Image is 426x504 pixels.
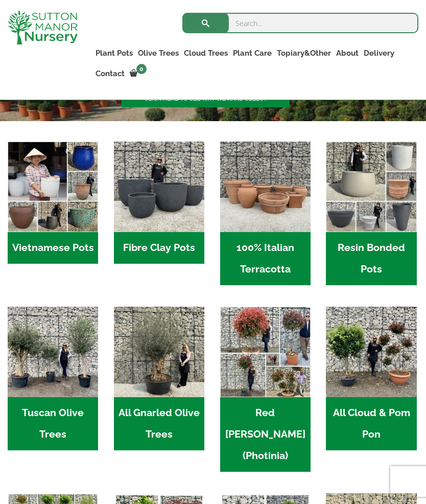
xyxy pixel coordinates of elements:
[8,307,98,397] img: Home - 7716AD77 15EA 4607 B135 B37375859F10
[8,142,98,232] img: Home - 6E921A5B 9E2F 4B13 AB99 4EF601C89C59 1 105 c
[127,66,150,81] a: 0
[114,232,204,264] h2: Fibre Clay Pots
[114,142,204,232] img: Home - 8194B7A3 2818 4562 B9DD 4EBD5DC21C71 1 105 c 1
[135,46,181,60] a: Olive Trees
[220,307,311,472] a: Visit product category Red Robin (Photinia)
[220,397,311,472] h2: Red [PERSON_NAME] (Photinia)
[326,397,416,450] h2: All Cloud & Pom Pon
[230,46,274,60] a: Plant Care
[8,10,78,44] img: logo
[220,307,311,397] img: Home - F5A23A45 75B5 4929 8FB2 454246946332
[114,307,204,450] a: Visit product category All Gnarled Olive Trees
[220,142,311,232] img: Home - 1B137C32 8D99 4B1A AA2F 25D5E514E47D 1 105 c
[181,46,230,60] a: Cloud Trees
[274,46,334,60] a: Topiary&Other
[326,142,416,232] img: Home - 67232D1B A461 444F B0F6 BDEDC2C7E10B 1 105 c
[326,307,416,397] img: Home - A124EB98 0980 45A7 B835 C04B779F7765
[334,46,361,60] a: About
[326,232,416,285] h2: Resin Bonded Pots
[220,232,311,285] h2: 100% Italian Terracotta
[326,307,416,450] a: Visit product category All Cloud & Pom Pon
[8,307,98,450] a: Visit product category Tuscan Olive Trees
[8,142,98,264] a: Visit product category Vietnamese Pots
[361,46,397,60] a: Delivery
[8,397,98,450] h2: Tuscan Olive Trees
[8,232,98,264] h2: Vietnamese Pots
[114,307,204,397] img: Home - 5833C5B7 31D0 4C3A 8E42 DB494A1738DB
[93,66,127,81] a: Contact
[114,397,204,450] h2: All Gnarled Olive Trees
[93,46,135,60] a: Plant Pots
[326,142,416,285] a: Visit product category Resin Bonded Pots
[220,142,311,285] a: Visit product category 100% Italian Terracotta
[136,64,147,74] span: 0
[182,13,418,33] input: Search...
[114,142,204,264] a: Visit product category Fibre Clay Pots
